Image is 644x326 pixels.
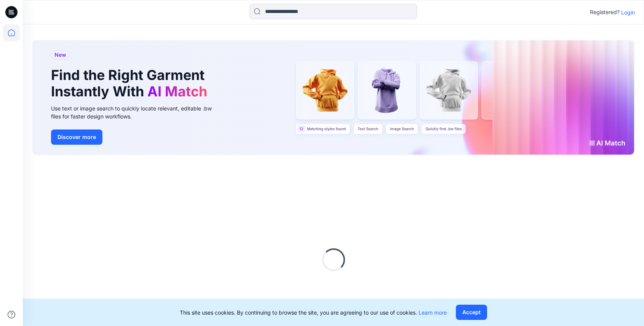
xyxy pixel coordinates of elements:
p: This site uses cookies. By continuing to browse the site, you are agreeing to our use of cookies. [180,308,447,316]
a: Learn more [419,309,447,316]
h1: Find the Right Garment Instantly With [51,67,211,100]
button: Accept [456,305,487,320]
p: Login [621,8,635,16]
div: Use text or image search to quickly locate relevant, editable .bw files for faster design workflows. [51,104,222,120]
span: New [54,50,66,59]
span: AI Match [147,83,207,100]
button: Discover more [51,129,102,145]
p: Registered? [590,8,620,17]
